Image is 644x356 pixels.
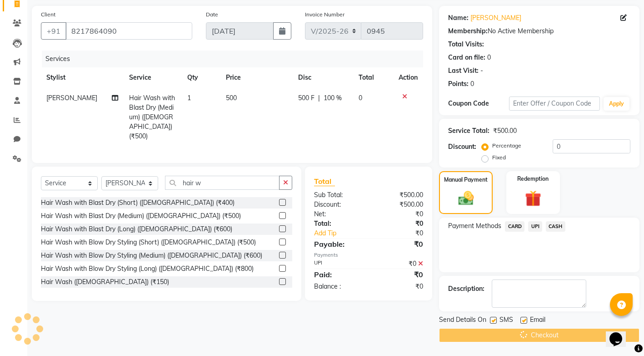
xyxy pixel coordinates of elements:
[65,22,192,40] input: Search by Name/Mobile/Email/Code
[444,176,488,184] label: Manual Payment
[41,198,235,208] div: Hair Wash with Blast Dry (Short) ([DEMOGRAPHIC_DATA]) (₹400)
[307,190,369,200] div: Sub Total:
[42,51,430,67] div: Services
[41,211,241,221] div: Hair Wash with Blast Dry (Medium) ([DEMOGRAPHIC_DATA]) (₹500)
[187,94,191,102] span: 1
[448,126,489,136] div: Service Total:
[41,277,169,287] div: Hair Wash ([DEMOGRAPHIC_DATA]) (₹150)
[448,142,476,152] div: Discount:
[448,99,509,108] div: Coupon Code
[448,79,469,89] div: Points:
[448,221,501,231] span: Payment Methods
[487,53,491,62] div: 0
[369,209,430,219] div: ₹0
[369,239,430,249] div: ₹0
[307,239,369,249] div: Payable:
[530,315,545,326] span: Email
[499,315,513,326] span: SMS
[448,13,469,23] div: Name:
[220,67,293,88] th: Price
[318,93,320,103] span: |
[448,40,484,49] div: Total Visits:
[606,320,635,347] iframe: chat widget
[206,10,218,19] label: Date
[528,221,542,232] span: UPI
[517,175,549,183] label: Redemption
[307,209,369,219] div: Net:
[470,79,474,89] div: 0
[41,67,124,88] th: Stylist
[369,269,430,280] div: ₹0
[226,94,237,102] span: 500
[124,67,182,88] th: Service
[546,221,565,232] span: CASH
[369,200,430,209] div: ₹500.00
[293,67,353,88] th: Disc
[470,13,521,23] a: [PERSON_NAME]
[379,229,430,238] div: ₹0
[165,176,280,190] input: Search or Scan
[41,22,66,40] button: +91
[41,10,55,19] label: Client
[307,259,369,269] div: UPI
[182,67,220,88] th: Qty
[448,53,485,62] div: Card on file:
[129,94,175,140] span: Hair Wash with Blast Dry (Medium) ([DEMOGRAPHIC_DATA]) (₹500)
[353,67,393,88] th: Total
[41,251,262,260] div: Hair Wash with Blow Dry Styling (Medium) ([DEMOGRAPHIC_DATA]) (₹600)
[480,66,483,76] div: -
[505,221,524,232] span: CARD
[439,315,486,326] span: Send Details On
[369,282,430,291] div: ₹0
[448,66,479,76] div: Last Visit:
[369,190,430,200] div: ₹500.00
[393,67,423,88] th: Action
[492,142,521,150] label: Percentage
[324,93,342,103] span: 100 %
[41,224,232,234] div: Hair Wash with Blast Dry (Long) ([DEMOGRAPHIC_DATA]) (₹600)
[307,219,369,229] div: Total:
[493,126,517,136] div: ₹500.00
[41,264,254,274] div: Hair Wash with Blow Dry Styling (Long) ([DEMOGRAPHIC_DATA]) (₹800)
[46,94,97,102] span: [PERSON_NAME]
[305,10,344,19] label: Invoice Number
[509,97,600,111] input: Enter Offer / Coupon Code
[369,259,430,269] div: ₹0
[314,251,424,259] div: Payments
[369,219,430,229] div: ₹0
[298,93,315,103] span: 500 F
[307,229,379,238] a: Add Tip
[314,177,335,186] span: Total
[307,282,369,291] div: Balance :
[307,269,369,280] div: Paid:
[41,238,256,247] div: Hair Wash with Blow Dry Styling (Short) ([DEMOGRAPHIC_DATA]) (₹500)
[520,188,546,209] img: _gift.svg
[359,94,362,102] span: 0
[307,200,369,209] div: Discount:
[492,153,506,162] label: Fixed
[448,26,630,36] div: No Active Membership
[604,97,629,111] button: Apply
[448,284,484,294] div: Description:
[448,26,488,36] div: Membership:
[454,189,479,207] img: _cash.svg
